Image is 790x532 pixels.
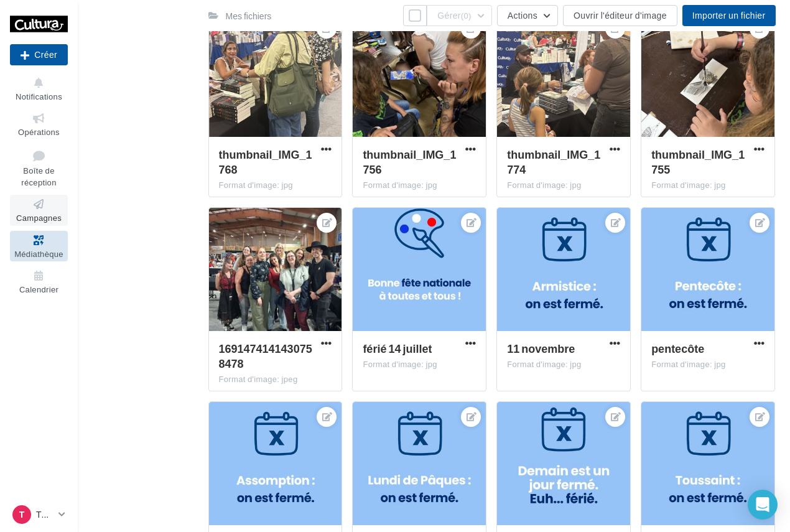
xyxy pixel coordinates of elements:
button: Importer un fichier [682,5,776,26]
span: Importer un fichier [692,10,766,21]
div: Format d'image: jpeg [219,374,332,385]
p: TERVILLE [36,508,53,521]
a: T TERVILLE [10,503,68,526]
div: Nouvelle campagne [10,44,68,65]
span: Opérations [18,127,60,137]
div: Open Intercom Messenger [748,490,778,520]
button: Gérer(0) [427,5,491,26]
span: 1691474141430758478 [219,342,312,370]
div: Format d'image: jpg [651,180,764,191]
div: Format d'image: jpg [219,180,332,191]
div: Format d'image: jpg [363,359,476,370]
span: Notifications [16,91,62,101]
button: Ouvrir l'éditeur d'image [563,5,677,26]
span: 11 novembre [507,342,575,355]
span: thumbnail_IMG_1756 [363,147,456,176]
div: Format d'image: jpg [651,359,764,370]
span: Médiathèque [14,249,63,259]
div: Format d'image: jpg [507,359,620,370]
a: Campagnes [10,195,68,225]
span: Calendrier [19,284,58,294]
a: Boîte de réception [10,145,68,190]
span: thumbnail_IMG_1755 [651,147,745,176]
a: Calendrier [10,266,68,297]
a: Médiathèque [10,231,68,261]
button: Notifications [10,73,68,104]
a: Opérations [10,109,68,139]
button: Actions [497,5,558,26]
span: T [19,508,25,521]
div: Mes fichiers [226,10,272,22]
div: Format d'image: jpg [363,180,476,191]
span: pentecôte [651,342,704,355]
div: Format d'image: jpg [507,180,620,191]
span: thumbnail_IMG_1768 [219,147,312,176]
span: thumbnail_IMG_1774 [507,147,600,176]
span: férié 14 juillet [363,342,432,355]
span: Boîte de réception [21,166,56,187]
span: (0) [461,11,472,21]
span: Actions [508,10,537,21]
button: Créer [10,44,68,65]
span: Campagnes [16,213,62,223]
